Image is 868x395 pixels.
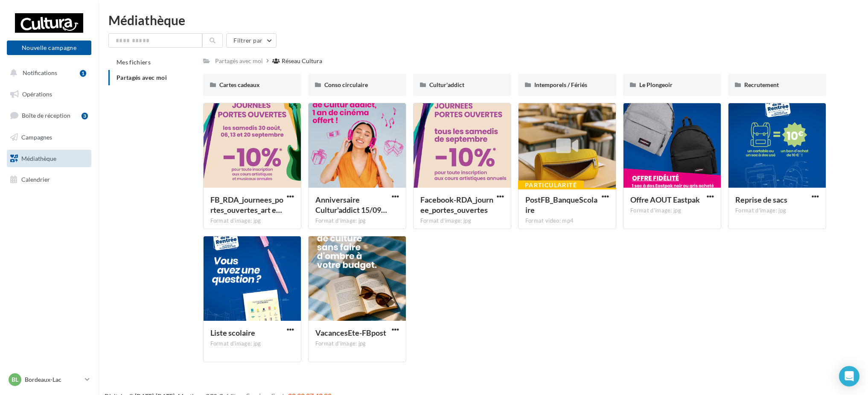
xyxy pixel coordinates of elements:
[525,195,597,215] span: PostFB_BanqueScolaire
[324,81,368,88] span: Conso circulaire
[5,128,93,146] a: Campagnes
[639,81,673,88] span: Le Plongeoir
[315,328,386,337] span: VacancesEte-FBpost
[117,74,167,81] span: Partagés avec moi
[5,150,93,168] a: Médiathèque
[12,375,18,384] span: BL
[108,14,858,26] div: Médiathèque
[429,81,464,88] span: Cultur'addict
[25,375,82,384] p: Bordeaux-Lac
[21,134,52,141] span: Campagnes
[7,372,91,388] a: BL Bordeaux-Lac
[23,69,57,76] span: Notifications
[210,217,294,225] div: Format d'image: jpg
[210,340,294,348] div: Format d'image: jpg
[282,57,322,65] div: Réseau Cultura
[5,64,90,82] button: Notifications 1
[315,340,399,348] div: Format d'image: jpg
[315,195,387,215] span: Anniversaire Cultur'addict 15/09 au 28/09
[518,180,584,190] div: Particularité
[744,81,779,88] span: Recrutement
[5,106,93,125] a: Boîte de réception3
[630,207,714,215] div: Format d'image: jpg
[5,85,93,103] a: Opérations
[839,366,859,386] div: Open Intercom Messenger
[210,195,283,215] span: FB_RDA_journees_portes_ouvertes_art et musique
[735,207,819,215] div: Format d'image: jpg
[226,33,277,48] button: Filtrer par
[5,171,93,189] a: Calendrier
[215,57,263,65] div: Partagés avec moi
[420,217,504,225] div: Format d'image: jpg
[82,113,88,119] div: 3
[22,90,52,98] span: Opérations
[315,217,399,225] div: Format d'image: jpg
[420,195,493,215] span: Facebook-RDA_journee_portes_ouvertes
[21,176,50,183] span: Calendrier
[525,217,609,225] div: Format video: mp4
[210,328,255,337] span: Liste scolaire
[630,195,700,204] span: Offre AOUT Eastpak
[7,41,91,55] button: Nouvelle campagne
[80,70,86,77] div: 1
[735,195,787,204] span: Reprise de sacs
[534,81,587,88] span: Intemporels / Fériés
[22,112,70,119] span: Boîte de réception
[117,58,151,66] span: Mes fichiers
[219,81,260,88] span: Cartes cadeaux
[21,154,56,162] span: Médiathèque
